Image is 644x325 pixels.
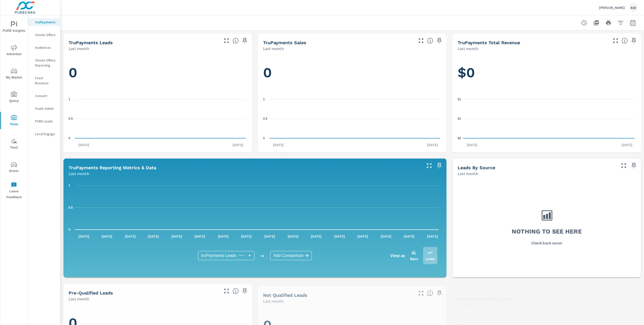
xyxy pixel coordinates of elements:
button: Make Fullscreen [620,162,628,170]
div: truPayments [28,18,60,26]
p: [DATE] [424,142,441,147]
span: Tier2 [2,138,26,151]
span: Tools [2,115,26,127]
p: [DATE] [98,234,116,239]
button: Apply Filters [616,18,626,28]
span: PURE Insights [2,21,26,34]
h5: truPayments Sales [263,40,306,45]
p: Last month [69,171,89,177]
text: 1 [69,184,70,187]
button: Make Fullscreen [417,37,425,45]
h1: $0 [458,64,636,81]
button: Select Date Range [628,18,638,28]
p: [DATE] [284,234,302,239]
button: Make Fullscreen [222,287,231,295]
div: Convert [28,92,60,100]
span: truPayments Leads [201,253,236,258]
p: truPayments [35,20,56,25]
p: Bars [410,256,418,262]
button: Make Fullscreen [222,37,231,45]
p: [DATE] [377,234,395,239]
h5: truPayments Total Revenue [458,40,520,45]
p: [DATE] [463,142,481,147]
p: Onsite Offers [35,32,56,37]
p: Last month [69,45,89,52]
span: Save this to your personalized report [435,37,443,45]
span: Save this to your personalized report [241,37,249,45]
text: 0 [263,136,265,140]
h5: Not Qualified Leads [263,292,307,298]
h5: No Credit Available Leads [458,296,515,301]
span: Save this to your personalized report [435,162,443,170]
p: [DATE] [331,234,348,239]
h5: truPayments Reporting Metrics & Data [69,165,156,170]
span: Add Comparison [273,253,303,258]
text: 0.5 [263,117,267,120]
p: Last month [458,45,478,52]
p: Check back soon! [531,240,562,246]
p: [DATE] [307,234,325,239]
text: 0.5 [69,206,73,209]
span: A lead that has been submitted but has not gone through the credit application process. [622,294,628,300]
div: Feed Resolver [28,74,60,87]
p: [DATE] [354,234,372,239]
h5: Leads By Source [458,165,495,170]
button: Make Fullscreen [425,162,433,170]
text: 1 [69,98,70,101]
p: [DATE] [261,234,279,239]
p: [DATE] [269,142,287,147]
div: Add Comparison [270,251,312,260]
text: 0 [69,136,70,140]
button: Make Fullscreen [611,293,620,301]
p: [DATE] [144,234,162,239]
div: PURE Leads [28,117,60,125]
h1: 0 [263,64,441,81]
span: Save this to your personalized report [435,289,443,297]
button: Print Report [603,18,614,28]
button: Make Fullscreen [417,289,425,297]
p: Last month [263,298,284,304]
p: [PERSON_NAME] [599,5,625,10]
h1: 0 [69,64,247,81]
h3: Nothing to see here [512,227,582,236]
div: Trade Admin [28,105,60,112]
p: [DATE] [424,234,441,239]
p: [DATE] [237,234,255,239]
p: [DATE] [229,142,247,147]
p: Last month [458,171,478,177]
p: Lines [426,256,435,262]
span: Save this to your personalized report [630,162,638,170]
text: $0 [458,136,461,140]
span: Total revenue from sales matched to a truPayments lead. [Source: This data is sourced from the de... [622,38,628,44]
p: [DATE] [214,234,232,239]
text: 0.5 [69,117,73,120]
p: Last month [69,296,89,302]
span: The number of truPayments leads. [233,38,239,44]
button: Make Fullscreen [611,37,620,45]
p: Audiences [35,45,56,50]
div: KW [629,3,638,12]
span: Advertise [2,45,26,57]
text: $1 [458,98,461,101]
span: Number of sales matched to a truPayments lead. [Source: This data is sourced from the dealer's DM... [427,38,433,44]
div: Onsite Offers Reporting [28,56,60,69]
p: Last month [458,302,478,308]
span: Save this to your personalized report [241,287,249,295]
div: Audiences [28,44,60,51]
span: Save this to your personalized report [630,37,638,45]
p: Convert [35,93,56,98]
text: 1 [263,98,265,101]
span: Query [2,91,26,104]
p: [DATE] [168,234,186,239]
p: vs [254,253,270,258]
p: [DATE] [121,234,139,239]
span: Leave Feedback [2,182,26,200]
p: Feed Resolver [35,75,56,86]
span: Save this to your personalized report [630,293,638,301]
div: Local Engage [28,130,60,138]
div: Onsite Offers [28,31,60,39]
span: A basic review has been done and approved the credit worthiness of the lead by the configured cre... [233,288,239,294]
text: 0 [69,228,70,231]
p: [DATE] [400,234,418,239]
button: "Export Report to PDF" [591,18,601,28]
